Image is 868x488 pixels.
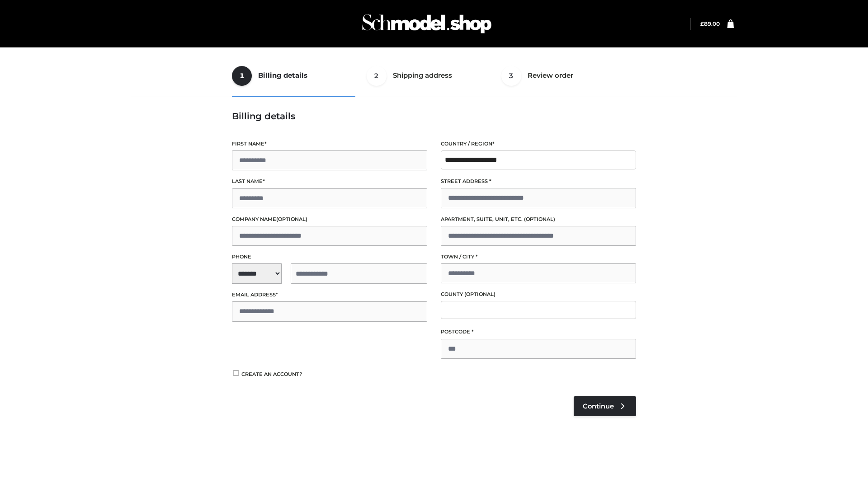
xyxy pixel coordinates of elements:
[441,140,636,148] label: Country / Region
[232,253,427,261] label: Phone
[232,370,240,376] input: Create an account?
[441,177,636,186] label: Street address
[700,20,720,27] bdi: 89.00
[232,291,427,299] label: Email address
[232,140,427,148] label: First name
[700,20,704,27] span: £
[276,216,307,222] span: (optional)
[441,290,636,299] label: County
[232,215,427,224] label: Company name
[441,215,636,224] label: Apartment, suite, unit, etc.
[232,111,636,122] h3: Billing details
[359,6,495,42] img: Schmodel Admin 964
[232,177,427,186] label: Last name
[464,291,495,297] span: (optional)
[441,328,636,336] label: Postcode
[441,253,636,261] label: Town / City
[524,216,555,222] span: (optional)
[574,396,636,416] a: Continue
[241,371,302,377] span: Create an account?
[700,20,720,27] a: £89.00
[583,402,614,410] span: Continue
